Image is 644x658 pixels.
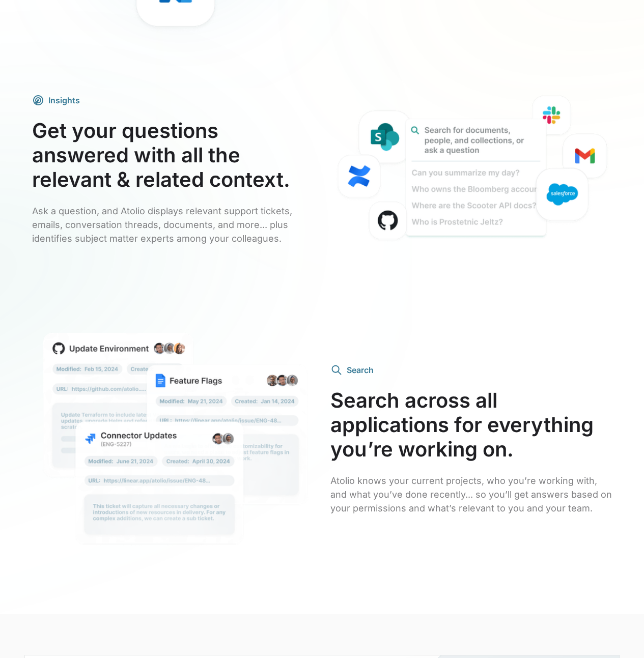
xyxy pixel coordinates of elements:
[330,92,612,248] img: Insights
[347,364,374,376] div: Search
[48,94,80,106] div: Insights
[32,119,314,192] h3: Get your questions answered with all the relevant & related context.
[330,388,612,462] h3: Search across all applications for everything you’re working on.
[32,322,314,558] img: search
[32,204,314,245] p: Ask a question, and Atolio displays relevant support tickets, emails, conversation threads, docum...
[330,474,612,515] p: Atolio knows your current projects, who you’re working with, and what you’ve done recently... so ...
[593,609,644,658] iframe: Chat Widget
